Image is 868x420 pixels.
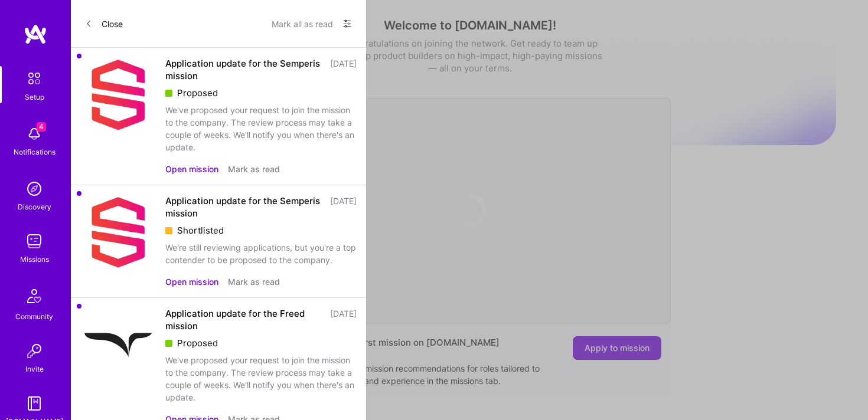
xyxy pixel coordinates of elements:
div: Community [15,310,53,323]
img: teamwork [22,229,46,253]
div: [DATE] [330,195,357,219]
div: Application update for the Freed mission [165,307,323,332]
img: Company Logo [80,57,156,133]
button: Close [85,14,123,33]
div: Proposed [165,337,357,349]
div: Notifications [14,146,56,158]
span: 4 [37,122,46,132]
img: setup [22,66,47,91]
div: Missions [20,253,49,265]
div: Proposed [165,87,357,99]
div: Shortlisted [165,224,357,237]
div: Invite [25,363,44,375]
div: Setup [25,91,44,103]
button: Open mission [165,275,218,288]
button: Mark as read [228,275,280,288]
div: Discovery [18,201,51,213]
button: Mark all as read [272,14,333,33]
div: Application update for the Semperis mission [165,57,323,82]
img: logo [24,24,47,45]
img: Company Logo [80,307,156,383]
img: discovery [22,177,46,201]
div: Application update for the Semperis mission [165,195,323,219]
img: Company Logo [80,195,156,270]
img: Invite [22,339,46,363]
button: Mark as read [228,163,280,175]
img: Community [20,282,48,310]
div: We're still reviewing applications, but you're a top contender to be proposed to the company. [165,241,357,266]
img: guide book [22,392,46,415]
div: We've proposed your request to join the mission to the company. The review process may take a cou... [165,354,357,403]
button: Open mission [165,163,218,175]
div: [DATE] [330,57,357,82]
div: [DATE] [330,307,357,332]
img: bell [22,122,46,146]
div: We've proposed your request to join the mission to the company. The review process may take a cou... [165,104,357,153]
